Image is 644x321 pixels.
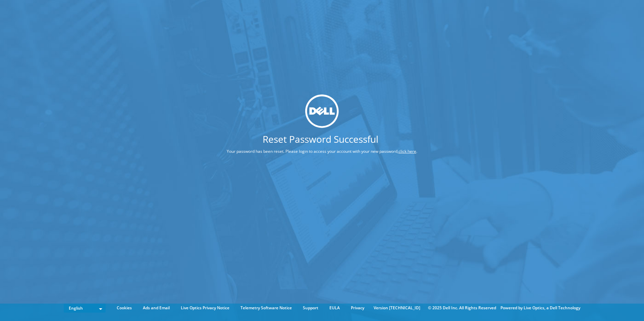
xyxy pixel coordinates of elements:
[305,94,339,128] img: dell_svg_logo.svg
[298,304,323,312] a: Support
[346,304,369,312] a: Privacy
[235,304,297,312] a: Telemetry Software Notice
[112,304,137,312] a: Cookies
[500,304,580,312] li: Powered by Live Optics, a Dell Technology
[202,148,442,155] p: Your password has been reset. Please login to access your account with your new password, .
[398,148,416,154] a: click here
[202,134,439,144] h1: Reset Password Successful
[370,304,424,312] li: Version [TECHNICAL_ID]
[176,304,234,312] a: Live Optics Privacy Notice
[138,304,175,312] a: Ads and Email
[425,304,499,312] li: © 2025 Dell Inc. All Rights Reserved
[324,304,345,312] a: EULA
